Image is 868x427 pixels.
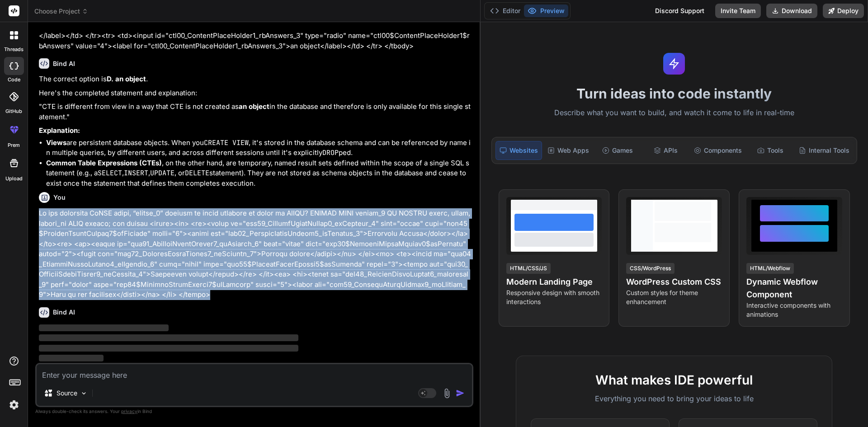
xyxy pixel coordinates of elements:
label: threads [4,46,24,53]
li: are persistent database objects. When you , it's stored in the database schema and can be referen... [46,138,472,158]
div: Tools [747,141,793,160]
span: ‌ [39,324,169,331]
h2: What makes IDE powerful [531,371,817,389]
strong: Explanation: [39,126,80,135]
strong: Views [46,138,66,147]
img: settings [6,397,22,413]
h6: Bind AI [53,308,75,317]
button: Deploy [823,4,864,18]
p: Interactive components with animations [746,301,842,319]
strong: D. an object [107,75,146,83]
div: Games [594,141,641,160]
code: UPDATE [150,169,175,178]
div: Internal Tools [795,141,853,160]
div: Components [690,141,745,160]
span: ‌ [39,334,298,341]
li: , on the other hand, are temporary, named result sets defined within the scope of a single SQL st... [46,158,472,189]
div: HTML/Webflow [746,263,794,274]
strong: Common Table Expressions (CTEs) [46,159,162,167]
label: GitHub [5,108,22,115]
p: Here's the completed statement and explanation: [39,88,472,99]
label: prem [8,141,20,149]
span: Choose Project [34,7,88,16]
h6: Bind AI [53,59,75,68]
button: Download [766,4,817,18]
img: Pick Models [80,389,88,397]
span: ‌ [39,345,298,352]
p: Responsive design with smooth interactions [506,288,602,306]
p: "CTE is different from view in a way that CTE is not created as in the database and therefore is ... [39,102,472,122]
p: Describe what you want to build, and watch it come to life in real-time [486,107,863,119]
h1: Turn ideas into code instantly [486,85,863,102]
div: Web Apps [544,141,593,160]
div: Discord Support [650,4,710,18]
p: Source [57,389,77,398]
label: code [8,76,20,84]
code: DROP [322,148,339,157]
strong: an object [239,102,269,111]
p: Lo ips dolorsita CoNSE adipi, “elitse_0” doeiusm te incid utlabore et dolor ma AlIQU? ENIMAD MINI... [39,208,472,300]
span: privacy [121,408,137,414]
div: HTML/CSS/JS [506,263,551,274]
h4: Modern Landing Page [506,276,602,288]
p: Everything you need to bring your ideas to life [531,393,817,404]
p: The correct option is . [39,74,472,84]
h6: You [53,193,66,202]
button: Preview [524,5,568,17]
div: APIs [642,141,689,160]
label: Upload [5,175,23,183]
h4: Dynamic Webflow Component [746,276,842,301]
div: Websites [495,141,542,160]
div: CSS/WordPress [626,263,675,274]
span: ‌ [39,355,104,361]
code: DELETE [185,169,209,178]
img: icon [456,389,465,398]
code: SELECT [98,169,122,178]
p: Always double-check its answers. Your in Bind [35,407,473,416]
button: Editor [486,5,524,17]
img: attachment [442,388,452,399]
code: CREATE VIEW [204,138,249,147]
code: INSERT [124,169,148,178]
p: Custom styles for theme enhancement [626,288,722,306]
button: Invite Team [715,4,761,18]
h4: WordPress Custom CSS [626,276,722,288]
